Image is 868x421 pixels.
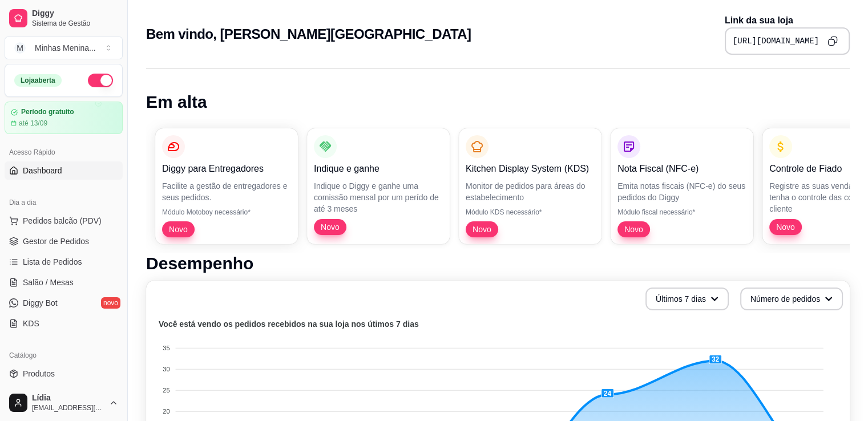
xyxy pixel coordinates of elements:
button: Últimos 7 dias [645,288,729,310]
span: Novo [772,221,800,233]
span: M [14,42,26,54]
p: Monitor de pedidos para áreas do estabelecimento [466,180,595,203]
p: Emita notas fiscais (NFC-e) do seus pedidos do Diggy [617,180,746,203]
div: Minhas Menina ... [35,42,96,54]
button: Select a team [5,37,123,59]
tspan: 25 [163,387,169,394]
span: [EMAIL_ADDRESS][DOMAIN_NAME] [32,403,104,412]
button: Lídia[EMAIL_ADDRESS][DOMAIN_NAME] [5,389,123,416]
span: Sistema de Gestão [32,19,118,28]
a: Salão / Mesas [5,273,123,292]
a: Período gratuitoaté 13/09 [5,102,123,134]
span: Diggy Bot [23,297,58,309]
tspan: 30 [163,366,169,373]
span: Dashboard [23,165,62,176]
pre: [URL][DOMAIN_NAME] [733,35,819,47]
p: Link da sua loja [725,14,850,27]
div: Loja aberta [14,74,62,87]
a: Diggy Botnovo [5,294,123,312]
text: Você está vendo os pedidos recebidos na sua loja nos útimos 7 dias [159,319,419,329]
p: Indique e ganhe [314,162,443,176]
tspan: 20 [163,408,169,415]
span: Novo [468,224,496,235]
h1: Em alta [146,92,850,112]
span: Lídia [32,393,104,403]
span: KDS [23,318,39,329]
p: Facilite a gestão de entregadores e seus pedidos. [162,180,291,203]
span: Novo [620,224,648,235]
button: Copy to clipboard [823,32,842,50]
button: Nota Fiscal (NFC-e)Emita notas fiscais (NFC-e) do seus pedidos do DiggyMódulo fiscal necessário*Novo [611,128,753,244]
button: Diggy para EntregadoresFacilite a gestão de entregadores e seus pedidos.Módulo Motoboy necessário... [155,128,298,244]
div: Catálogo [5,346,123,365]
a: DiggySistema de Gestão [5,5,123,32]
span: Diggy [32,9,118,19]
tspan: 35 [163,345,169,351]
a: Produtos [5,365,123,383]
span: Salão / Mesas [23,277,74,288]
h1: Desempenho [146,253,850,274]
p: Módulo KDS necessário* [466,208,595,217]
span: Novo [316,221,344,233]
a: Dashboard [5,161,123,180]
span: Lista de Pedidos [23,256,82,268]
a: Gestor de Pedidos [5,232,123,250]
div: Dia a dia [5,193,123,212]
p: Indique o Diggy e ganhe uma comissão mensal por um perído de até 3 meses [314,180,443,214]
p: Módulo Motoboy necessário* [162,208,291,217]
p: Kitchen Display System (KDS) [466,162,595,176]
span: Produtos [23,368,55,379]
article: até 13/09 [19,119,47,128]
div: Acesso Rápido [5,143,123,161]
button: Kitchen Display System (KDS)Monitor de pedidos para áreas do estabelecimentoMódulo KDS necessário... [459,128,601,244]
button: Alterar Status [88,74,113,87]
p: Nota Fiscal (NFC-e) [617,162,746,176]
article: Período gratuito [21,108,74,116]
button: Número de pedidos [740,288,843,310]
h2: Bem vindo, [PERSON_NAME][GEOGRAPHIC_DATA] [146,25,471,43]
p: Módulo fiscal necessário* [617,208,746,217]
span: Pedidos balcão (PDV) [23,215,102,226]
a: KDS [5,314,123,333]
p: Diggy para Entregadores [162,162,291,176]
button: Indique e ganheIndique o Diggy e ganhe uma comissão mensal por um perído de até 3 mesesNovo [307,128,450,244]
span: Gestor de Pedidos [23,236,89,247]
a: Lista de Pedidos [5,253,123,271]
button: Pedidos balcão (PDV) [5,212,123,230]
span: Novo [164,224,192,235]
